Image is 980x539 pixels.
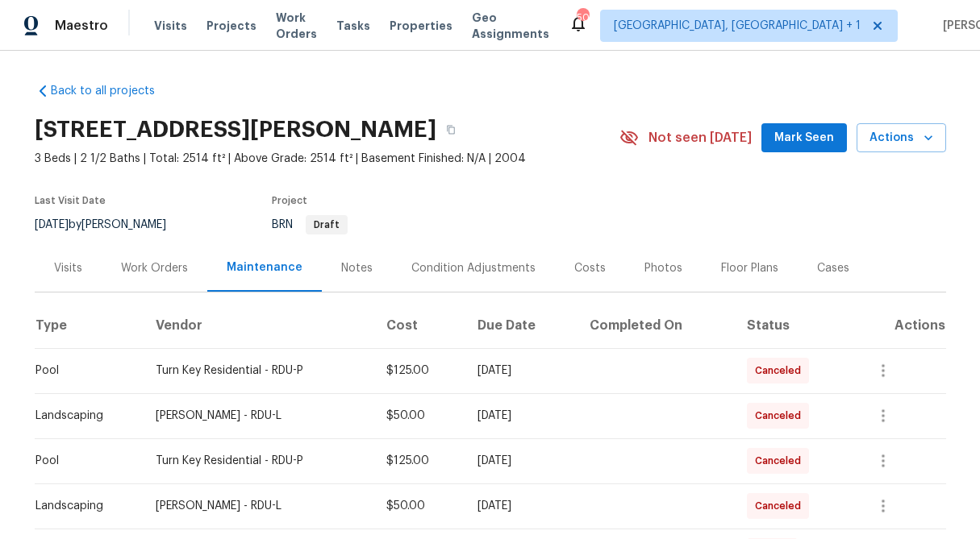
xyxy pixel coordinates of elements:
[436,115,465,144] button: Copy Address
[156,453,361,469] div: Turn Key Residential - RDU-P
[386,498,452,514] div: $50.00
[336,20,370,31] span: Tasks
[411,260,536,276] div: Condition Adjustments
[341,260,373,276] div: Notes
[206,18,256,34] span: Projects
[35,83,190,99] a: Back to all projects
[373,303,465,348] th: Cost
[755,363,807,379] span: Canceled
[35,219,69,230] span: [DATE]
[35,122,436,138] h2: [STREET_ADDRESS][PERSON_NAME]
[121,260,188,276] div: Work Orders
[307,220,346,230] span: Draft
[477,453,563,469] div: [DATE]
[35,303,143,348] th: Type
[755,408,807,424] span: Canceled
[156,498,361,514] div: [PERSON_NAME] - RDU-L
[156,363,361,379] div: Turn Key Residential - RDU-P
[35,196,106,205] span: Last Visit Date
[477,498,563,514] div: [DATE]
[276,10,317,42] span: Work Orders
[54,260,82,276] div: Visits
[851,303,945,348] th: Actions
[774,128,834,148] span: Mark Seen
[477,363,563,379] div: [DATE]
[577,10,588,26] div: 50
[156,408,361,424] div: [PERSON_NAME] - RDU-L
[35,151,619,167] span: 3 Beds | 2 1/2 Baths | Total: 2514 ft² | Above Grade: 2514 ft² | Basement Finished: N/A | 2004
[35,453,130,469] div: Pool
[857,123,946,153] button: Actions
[644,260,682,276] div: Photos
[154,18,187,34] span: Visits
[734,303,851,348] th: Status
[35,363,130,379] div: Pool
[55,18,108,34] span: Maestro
[614,18,861,34] span: [GEOGRAPHIC_DATA], [GEOGRAPHIC_DATA] + 1
[35,215,186,234] div: by [PERSON_NAME]
[465,303,576,348] th: Due Date
[390,18,452,34] span: Properties
[35,498,130,514] div: Landscaping
[386,453,452,469] div: $125.00
[227,259,302,276] div: Maintenance
[272,219,348,230] span: BRN
[386,408,452,424] div: $50.00
[143,303,373,348] th: Vendor
[272,196,307,205] span: Project
[755,498,807,514] span: Canceled
[648,130,752,146] span: Not seen [DATE]
[869,128,933,148] span: Actions
[761,123,847,153] button: Mark Seen
[472,10,549,42] span: Geo Assignments
[817,260,849,276] div: Cases
[386,363,452,379] div: $125.00
[35,408,130,424] div: Landscaping
[755,453,807,469] span: Canceled
[721,260,778,276] div: Floor Plans
[577,303,735,348] th: Completed On
[477,408,563,424] div: [DATE]
[574,260,606,276] div: Costs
